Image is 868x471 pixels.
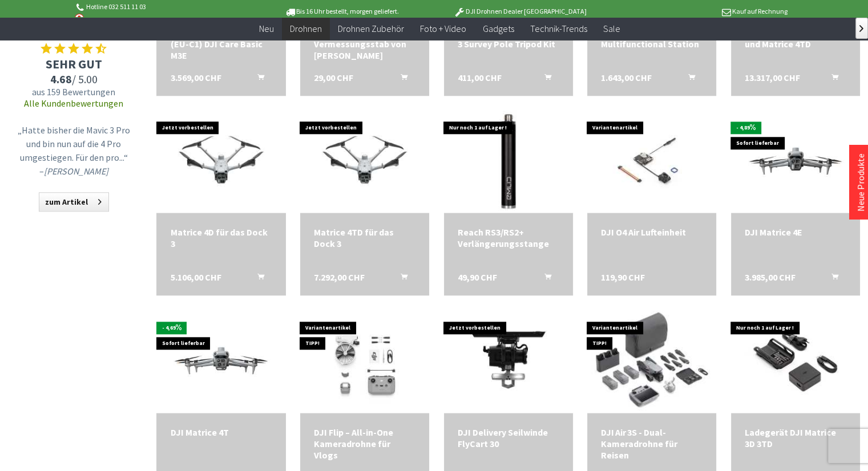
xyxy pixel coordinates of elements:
[745,427,846,449] a: Ladegerät DJI Matrice 3D 3TD 269,00 CHF In den Warenkorb
[300,313,429,410] img: DJI Flip – All-in-One Kameradrohne für Vlogs
[39,192,109,212] a: zum Artikel
[50,72,72,86] span: 4.68
[601,72,652,83] span: 1.643,00 CHF
[458,427,559,449] a: DJI Delivery Seilwinde FlyCart 30 3.650,00 CHF In den Warenkorb
[482,23,514,34] span: Gadgets
[170,226,272,249] a: Matrice 4D für das Dock 3 5.106,00 CHF In den Warenkorb
[745,427,846,449] div: Ladegerät DJI Matrice 3D 3TD
[601,226,703,238] div: DJI O4 Air Lufteinheit
[314,226,415,249] div: Matrice 4TD für das Dock 3
[595,17,628,40] a: Sale
[282,17,330,40] a: Drohnen
[859,25,863,32] span: 
[458,226,559,249] a: Reach RS3/RS2+ Verlängerungsstange 49,90 CHF In den Warenkorb
[244,271,271,286] button: In den Warenkorb
[314,271,365,283] span: 7.292,00 CHF
[601,271,645,283] span: 119,90 CHF
[259,23,274,34] span: Neu
[338,23,404,34] span: Drohnen Zubehör
[674,72,701,87] button: In den Warenkorb
[731,125,860,198] img: DJI Matrice 4E
[531,72,558,87] button: In den Warenkorb
[431,5,609,18] p: DJI Drohnen Dealer [GEOGRAPHIC_DATA]
[530,23,587,34] span: Technik-Trends
[14,56,134,72] span: SEHR GUT
[170,271,221,283] span: 5.106,00 CHF
[458,427,559,449] div: DJI Delivery Seilwinde FlyCart 30
[387,72,414,87] button: In den Warenkorb
[601,427,703,461] div: DJI Air 3S - Dual-Kameradrohne für Reisen
[314,427,415,461] a: DJI Flip – All-in-One Kameradrohne für Vlogs 439,00 CHF
[156,325,285,398] img: DJI Matrice 4T
[444,313,573,410] img: DJI Delivery Seilwinde FlyCart 30
[314,427,415,461] div: DJI Flip – All-in-One Kameradrohne für Vlogs
[387,271,414,286] button: In den Warenkorb
[314,72,353,83] span: 29,00 CHF
[251,17,282,40] a: Neu
[75,14,84,23] img: Titel anhand dieser ISBN in Citavi-Projekt übernehmen
[44,165,108,177] em: [PERSON_NAME]
[745,226,846,238] div: DJI Matrice 4E
[244,72,271,87] button: In den Warenkorb
[170,27,272,61] div: DJI Mavic 3 Enterprise (EU-C1) DJI Care Basic M3E
[457,110,560,213] img: Reach RS3/RS2+ Verlängerungsstange
[170,27,272,61] a: DJI Mavic 3 Enterprise (EU-C1) DJI Care Basic M3E 3.569,00 CHF In den Warenkorb
[458,226,559,249] div: Reach RS3/RS2+ Verlängerungsstange
[522,17,595,40] a: Technik-Trends
[314,27,415,61] a: Ersatzspitze für Vermessungsstab von [PERSON_NAME] 29,00 CHF In den Warenkorb
[300,113,429,210] img: Matrice 4TD für das Dock 3
[253,5,431,18] p: Bis 16 Uhr bestellt, morgen geliefert.
[731,313,860,410] img: Ladegerät DJI Matrice 3D 3TD
[156,113,285,210] img: Matrice 4D für das Dock 3
[745,72,800,83] span: 13.317,00 CHF
[412,17,474,40] a: Foto + Video
[17,123,131,178] p: „Hatte bisher die Mavic 3 Pro und bin nun auf die 4 Pro umgestiegen. Für den pro...“ –
[14,72,134,86] span: / 5.00
[601,427,703,461] a: DJI Air 3S - Dual-Kameradrohne für Reisen 1.099,00 CHF
[818,72,845,87] button: In den Warenkorb
[458,72,502,83] span: 411,00 CHF
[314,226,415,249] a: Matrice 4TD für das Dock 3 7.292,00 CHF In den Warenkorb
[603,23,620,34] span: Sale
[855,153,866,212] a: Neue Produkte
[330,17,412,40] a: Drohnen Zubehör
[170,427,272,438] div: DJI Matrice 4T
[587,113,716,210] img: DJI O4 Air Lufteinheit
[609,5,788,18] p: Kauf auf Rechnung
[420,23,466,34] span: Foto + Video
[290,23,322,34] span: Drohnen
[170,427,272,438] a: DJI Matrice 4T 6.090,00 CHF In den Warenkorb
[14,86,134,98] span: aus 159 Bewertungen
[474,17,522,40] a: Gadgets
[458,271,497,283] span: 49,90 CHF
[745,271,796,283] span: 3.985,00 CHF
[531,271,558,286] button: In den Warenkorb
[745,226,846,238] a: DJI Matrice 4E 3.985,00 CHF In den Warenkorb
[314,27,415,61] div: Ersatzspitze für Vermessungsstab von [PERSON_NAME]
[24,98,123,109] a: Alle Kundenbewertungen
[170,226,272,249] div: Matrice 4D für das Dock 3
[591,310,713,413] img: DJI Air 3S - Dual-Kameradrohne für Reisen
[818,271,845,286] button: In den Warenkorb
[170,72,221,83] span: 3.569,00 CHF
[601,226,703,238] a: DJI O4 Air Lufteinheit 119,90 CHF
